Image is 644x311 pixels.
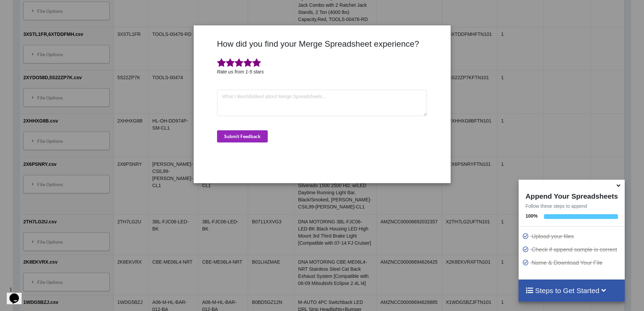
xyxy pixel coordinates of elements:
i: Rate us from 1-5 stars [217,69,264,74]
h3: How did you find your Merge Spreadsheet experience? [217,39,427,49]
p: Upload your files [522,232,623,241]
b: 100 % [525,213,538,219]
h4: Append Your Spreadsheets [519,190,624,200]
h4: Steps to Get Started [525,286,618,295]
button: Submit Feedback [217,130,268,142]
p: Name & Download Your File [522,259,623,267]
p: Follow these steps to append [519,203,624,209]
p: Check if append sample is correct [522,245,623,254]
iframe: chat widget [7,284,28,304]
